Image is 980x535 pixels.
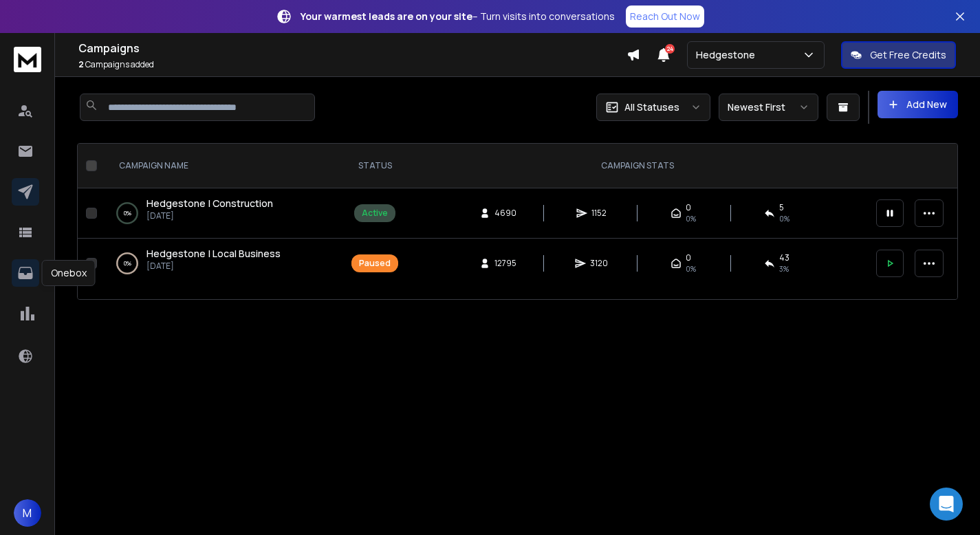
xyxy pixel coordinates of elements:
button: Get Free Credits [841,41,956,69]
p: 0 % [124,256,131,270]
a: Reach Out Now [626,6,704,28]
span: Hedgestone | Construction [146,197,273,210]
td: 0%Hedgestone | Local Business[DATE] [102,239,343,289]
p: Hedgestone [696,48,761,62]
span: 4690 [494,208,516,219]
a: Hedgestone | Local Business [146,247,281,261]
span: 3120 [590,258,608,269]
th: CAMPAIGN STATS [406,144,868,188]
button: Newest First [719,94,818,121]
div: Open Intercom Messenger [930,488,963,521]
td: 0%Hedgestone | Construction[DATE] [102,188,343,239]
div: Paused [359,258,391,269]
p: [DATE] [146,210,273,221]
p: [DATE] [146,261,281,272]
button: Add New [878,91,958,118]
span: 0% [686,213,696,224]
span: 0 % [779,213,790,224]
span: 0 [686,252,691,263]
p: – Turn visits into conversations [301,10,615,23]
p: 0 % [124,206,131,220]
p: Get Free Credits [870,48,946,62]
div: Onebox [42,260,96,286]
img: logo [14,47,41,72]
span: 0% [686,263,696,274]
a: Hedgestone | Construction [146,197,273,210]
span: 5 [779,202,784,213]
button: M [14,499,41,527]
span: 43 [779,252,790,263]
th: CAMPAIGN NAME [102,144,343,188]
span: 12795 [494,258,516,269]
p: Campaigns added [78,59,627,70]
span: 0 [686,202,691,213]
span: 3 % [779,263,789,274]
span: Hedgestone | Local Business [146,247,281,260]
strong: Your warmest leads are on your site [301,10,472,23]
div: Active [362,208,388,219]
p: Reach Out Now [630,10,700,23]
p: All Statuses [624,100,679,114]
span: 2 [78,58,84,70]
h1: Campaigns [78,40,627,56]
span: 24 [665,44,675,54]
span: 1152 [591,208,607,219]
th: STATUS [343,144,406,188]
